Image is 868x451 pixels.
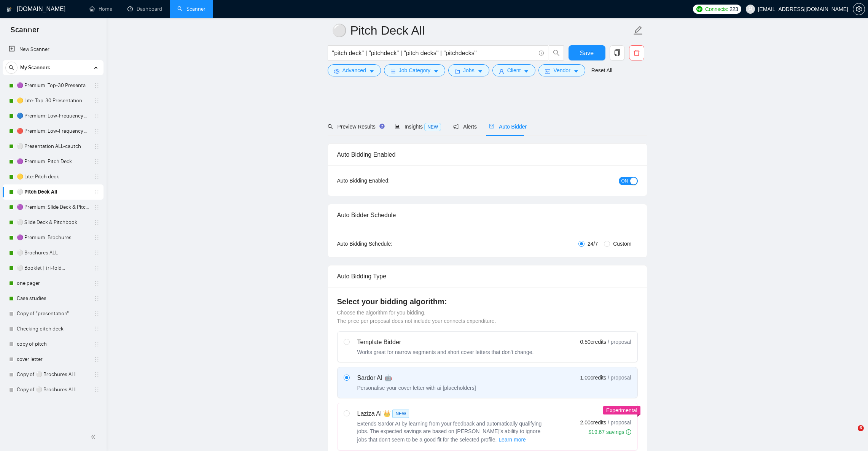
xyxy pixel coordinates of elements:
iframe: Intercom live chat [842,425,860,443]
span: Custom [610,240,634,248]
span: holder [94,98,100,104]
a: 🟣 Premium: Top-30 Presentation Keywords [17,78,89,93]
span: caret-down [478,68,483,74]
button: folderJobscaret-down [448,64,489,76]
span: holder [94,235,100,241]
span: holder [94,189,100,195]
span: holder [94,204,100,210]
input: Scanner name... [332,21,632,40]
span: copy [610,49,624,56]
div: Auto Bidding Enabled: [337,176,437,185]
span: NEW [424,123,441,131]
li: My Scanners [3,60,104,397]
span: edit [633,25,643,35]
a: Copy of ⚪ Brochures ALL [17,367,89,382]
span: holder [94,83,100,89]
span: holder [94,250,100,256]
span: Alerts [453,124,477,130]
span: bars [390,68,396,74]
span: NEW [392,410,409,418]
span: area-chart [395,124,400,129]
span: 1.00 credits [580,373,606,382]
span: robot [489,124,494,129]
span: notification [453,124,459,129]
span: Preview Results [328,124,382,130]
span: Jobs [463,66,475,75]
span: Vendor [553,66,570,75]
span: Connects: [705,5,728,13]
span: holder [94,174,100,180]
span: holder [94,372,100,378]
span: Insights [395,124,441,130]
a: one pager [17,276,89,291]
a: New Scanner [9,42,97,57]
span: search [6,65,17,70]
span: Experimental [606,407,637,413]
span: info-circle [626,429,631,435]
span: 223 [729,5,738,13]
a: 🟣 Premium: Slide Deck & Pitchbook [17,200,89,215]
button: setting [853,3,865,15]
span: caret-down [573,68,579,74]
button: search [5,62,18,74]
div: Works great for narrow segments and short cover letters that don't change. [357,348,534,356]
button: settingAdvancedcaret-down [328,64,381,76]
button: delete [629,45,644,60]
span: My Scanners [20,60,50,75]
span: holder [94,387,100,393]
a: copy of pitch [17,337,89,352]
div: Tooltip anchor [379,123,385,130]
span: double-left [91,433,98,441]
h4: Select your bidding algorithm: [337,296,638,307]
a: Case studies [17,291,89,306]
a: ⚪ Slide Deck & Pitchbook [17,215,89,230]
span: search [328,124,333,129]
a: 🔴 Premium: Low-Frequency Presentations [17,124,89,139]
a: Checking pitch deck [17,321,89,337]
span: caret-down [433,68,439,74]
a: 🟡 Lite: Pitch deck [17,169,89,184]
span: holder [94,219,100,225]
span: 👑 [383,409,391,418]
div: Auto Bidding Enabled [337,144,638,165]
span: user [748,6,753,12]
span: Learn more [499,435,526,444]
span: idcard [545,68,550,74]
span: folder [455,68,460,74]
span: setting [334,68,339,74]
span: / proposal [608,419,631,426]
a: searchScanner [177,6,205,12]
span: holder [94,326,100,332]
a: cover letter [17,352,89,367]
div: Auto Bidder Schedule [337,204,638,226]
span: holder [94,143,100,149]
a: 🟣 Premium: Pitch Deck [17,154,89,169]
a: 🟣 Premium: Brochures [17,230,89,245]
span: / proposal [608,374,631,381]
a: Copy of ⚪ Brochures ALL [17,382,89,397]
span: Advanced [342,66,366,75]
div: Personalise your cover letter with ai [placeholders] [357,384,476,392]
span: Extends Sardor AI by learning from your feedback and automatically qualifying jobs. The expected ... [357,421,542,443]
span: holder [94,113,100,119]
span: user [499,68,504,74]
span: 2.00 credits [580,418,606,427]
a: ⚪ Booklet | tri-fold... [17,260,89,276]
span: Save [580,48,594,58]
div: Laziza AI [357,409,548,418]
span: holder [94,356,100,362]
span: caret-down [369,68,374,74]
button: Laziza AI NEWExtends Sardor AI by learning from your feedback and automatically qualifying jobs. ... [498,435,526,444]
span: holder [94,311,100,317]
div: Auto Bidding Type [337,265,638,287]
a: Copy of "presentation" [17,306,89,321]
div: Auto Bidding Schedule: [337,240,437,248]
span: Job Category [399,66,430,75]
span: holder [94,280,100,286]
a: Reset All [591,66,612,75]
a: setting [853,6,865,12]
button: search [549,45,564,60]
a: dashboardDashboard [127,6,162,12]
span: / proposal [608,338,631,346]
span: info-circle [539,51,544,56]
